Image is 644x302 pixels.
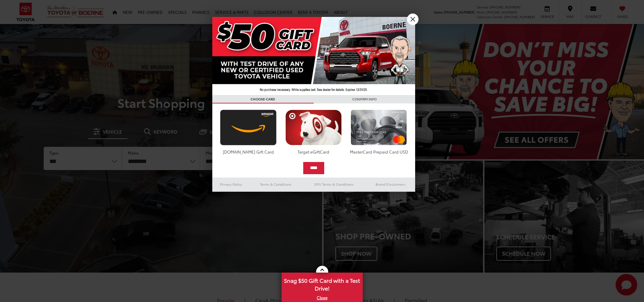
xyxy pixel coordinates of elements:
a: Brand Disclaimers [366,180,415,188]
h3: CONFIRM INFO [314,95,415,103]
img: mastercard.png [349,110,409,145]
span: Snag $50 Gift Card with a Test Drive! [282,273,362,294]
div: MasterCard Prepaid Card USD [349,149,409,155]
a: Privacy Policy [212,180,250,188]
img: targetcard.png [284,110,343,145]
a: SMS Terms & Conditions [302,180,366,188]
a: Terms & Conditions [250,180,302,188]
div: Target eGiftCard [284,149,343,155]
img: 42635_top_851395.jpg [212,17,415,95]
div: [DOMAIN_NAME] Gift Card [218,149,278,155]
img: amazoncard.png [218,110,278,145]
h3: CHOOSE CARD [212,95,314,103]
